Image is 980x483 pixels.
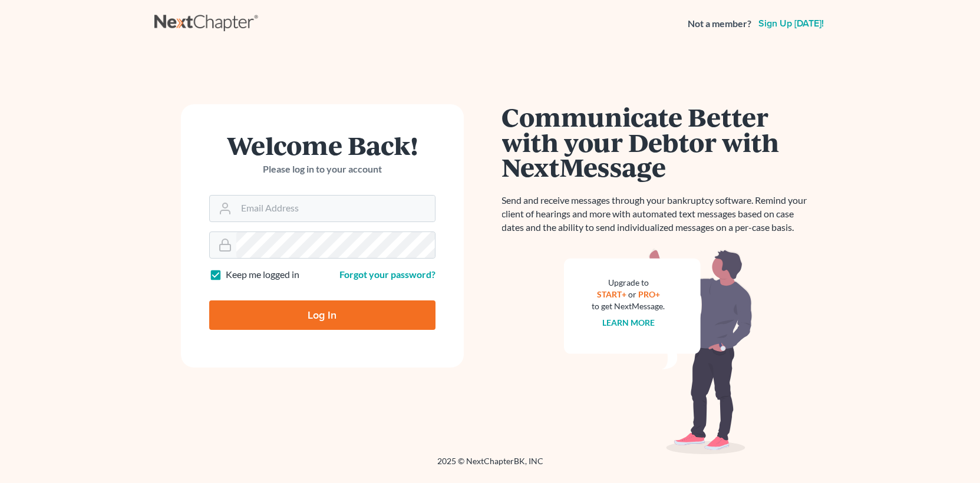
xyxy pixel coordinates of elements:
[592,277,665,289] div: Upgrade to
[209,300,435,330] input: Log In
[209,163,435,176] p: Please log in to your account
[209,133,435,158] h1: Welcome Back!
[638,289,660,299] a: PRO+
[628,289,636,299] span: or
[339,269,435,280] a: Forgot your password?
[592,300,665,312] div: to get NextMessage.
[602,317,655,327] a: Learn more
[502,194,814,234] p: Send and receive messages through your bankruptcy software. Remind your client of hearings and mo...
[236,196,435,221] input: Email Address
[756,19,826,28] a: Sign up [DATE]!
[502,104,814,180] h1: Communicate Better with your Debtor with NextMessage
[597,289,626,299] a: START+
[564,249,753,455] img: nextmessage_bg-59042aed3d76b12b5cd301f8e5b87938c9018125f34e5fa2b7a6b67550977c72.svg
[154,455,826,477] div: 2025 © NextChapterBK, INC
[226,268,299,282] label: Keep me logged in
[688,17,751,31] strong: Not a member?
